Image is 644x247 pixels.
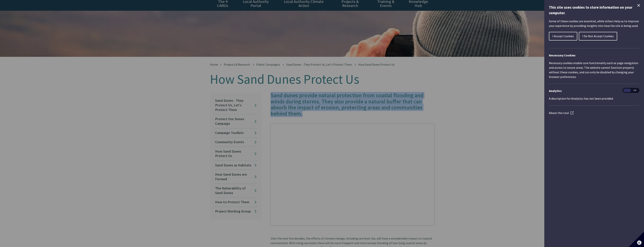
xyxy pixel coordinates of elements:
span: I Do Not Accept Cookies [582,34,614,38]
button: Set cookie preferences [629,232,644,247]
button: Close Cookie Control [636,3,641,8]
span: On [623,89,631,92]
button: I Accept Cookies [549,32,577,40]
h1: This site uses cookies to store information on your computer. [549,5,639,16]
span: Off [631,89,639,92]
p: A description for Analytics has not been provided. [549,96,639,101]
h3: Analytics [549,88,639,93]
h2: Necessary Cookies [549,53,639,58]
p: Necessary cookies enable core functionality such as page navigation and access to secure areas. T... [549,61,639,79]
button: I Do Not Accept Cookies [579,32,617,40]
a: About this tool [549,111,574,115]
p: Some of these cookies are essential, while others help us to improve your experience by providing... [549,19,639,28]
span: I Accept Cookies [552,34,574,38]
